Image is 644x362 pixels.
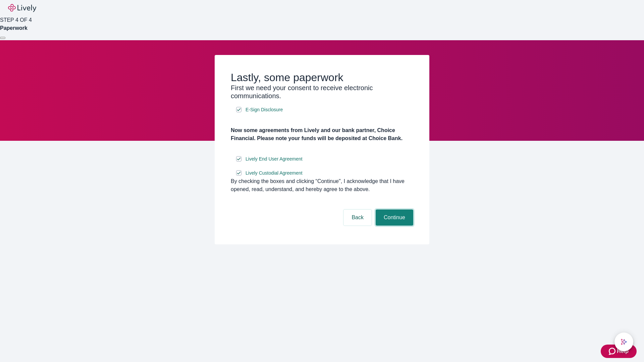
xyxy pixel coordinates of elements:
[8,4,36,12] img: Lively
[231,177,413,193] div: By checking the boxes and clicking “Continue", I acknowledge that I have opened, read, understand...
[617,347,629,355] span: Help
[609,347,617,355] svg: Zendesk support icon
[246,170,303,177] span: Lively Custodial Agreement
[244,155,304,163] a: e-sign disclosure document
[246,156,303,163] span: Lively End User Agreement
[601,345,637,358] button: Zendesk support iconHelp
[244,169,304,177] a: e-sign disclosure document
[376,209,413,226] button: Continue
[244,106,284,114] a: e-sign disclosure document
[231,71,413,84] h2: Lastly, some paperwork
[621,339,627,345] svg: Lively AI Assistant
[231,84,413,100] h3: First we need your consent to receive electronic communications.
[231,126,413,142] h4: Now some agreements from Lively and our bank partner, Choice Financial. Please note your funds wi...
[614,333,633,351] button: chat
[246,106,283,113] span: E-Sign Disclosure
[343,209,372,226] button: Back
